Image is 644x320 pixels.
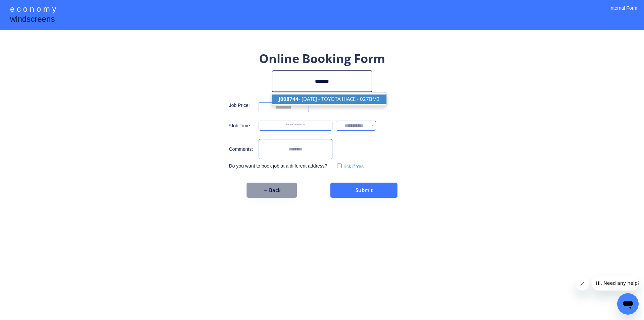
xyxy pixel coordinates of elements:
button: Submit [330,183,397,198]
iframe: Message from company [592,276,639,291]
label: Tick if Yes [343,164,364,169]
strong: J008744 [279,95,299,102]
div: Job Price: [229,102,255,109]
button: ← Back [247,183,297,198]
p: - [DATE] - TOYOTA HIACE - 027BM3 [272,94,386,104]
span: Hi. Need any help? [4,5,48,10]
div: Do you want to book job at a different address? [229,163,332,170]
div: e c o n o m y [10,3,56,16]
div: windscreens [10,13,55,26]
div: Comments: [229,146,255,153]
iframe: Close message [576,277,589,291]
div: *Job Time: [229,123,255,129]
iframe: Button to launch messaging window [617,293,639,315]
div: Online Booking Form [259,50,385,67]
div: Internal Form [609,5,637,20]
